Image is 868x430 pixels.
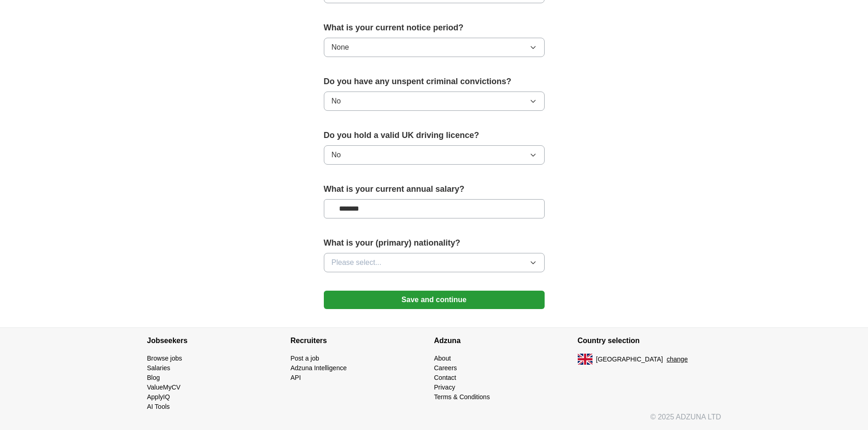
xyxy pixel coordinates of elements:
[147,364,171,372] a: Salaries
[324,237,545,249] label: What is your (primary) nationality?
[140,412,729,430] div: © 2025 ADZUNA LTD
[147,374,160,381] a: Blog
[434,374,456,381] a: Contact
[434,393,490,401] a: Terms & Conditions
[578,354,592,365] img: UK flag
[147,403,170,410] a: AI Tools
[291,364,347,372] a: Adzuna Intelligence
[578,328,721,354] h4: Country selection
[332,96,341,107] span: No
[324,22,545,34] label: What is your current notice period?
[324,129,545,142] label: Do you hold a valid UK driving licence?
[324,75,545,88] label: Do you have any unspent criminal convictions?
[324,145,545,165] button: No
[324,38,545,57] button: None
[147,384,181,391] a: ValueMyCV
[324,92,545,111] button: No
[324,183,545,195] label: What is your current annual salary?
[291,374,301,381] a: API
[596,355,663,364] span: [GEOGRAPHIC_DATA]
[324,253,545,272] button: Please select...
[434,364,457,372] a: Careers
[147,393,170,401] a: ApplyIQ
[324,291,545,309] button: Save and continue
[667,355,688,364] button: change
[332,257,382,268] span: Please select...
[434,384,455,391] a: Privacy
[147,355,182,362] a: Browse jobs
[332,149,341,161] span: No
[332,42,349,53] span: None
[434,355,451,362] a: About
[291,355,319,362] a: Post a job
